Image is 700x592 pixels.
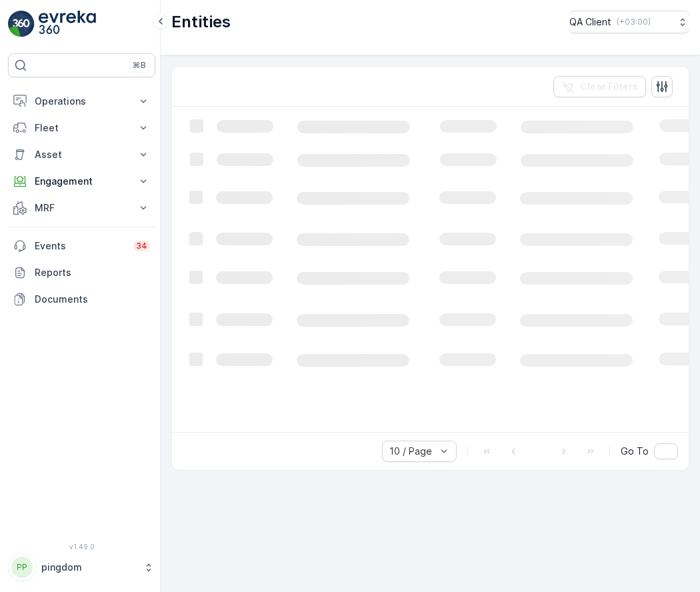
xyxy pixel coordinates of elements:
button: Asset [8,141,155,168]
p: Events [35,239,125,253]
span: Go To [621,445,649,458]
p: QA Client [569,15,611,29]
div: PP [11,557,33,578]
a: Reports [8,259,155,286]
img: logo [8,11,35,37]
p: 34 [136,241,147,251]
button: Operations [8,88,155,115]
button: MRF [8,195,155,221]
img: logo_light-DOdMpM7g.png [39,11,96,37]
a: Documents [8,286,155,313]
p: pingdom [41,561,137,574]
p: ( +03:00 ) [617,17,651,27]
span: v 1.49.0 [8,543,155,551]
button: Clear Filters [553,76,646,97]
p: Fleet [35,121,129,135]
button: QA Client(+03:00) [569,11,689,33]
p: Clear Filters [580,80,638,93]
p: MRF [35,201,129,215]
p: Entities [171,11,231,33]
button: Engagement [8,168,155,195]
p: Operations [35,95,129,108]
p: Asset [35,148,129,161]
p: Reports [35,266,150,279]
p: ⌘B [133,60,146,71]
button: Fleet [8,115,155,141]
p: Documents [35,293,150,306]
button: PPpingdom [8,553,155,581]
p: Engagement [35,175,129,188]
a: Events34 [8,233,155,259]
